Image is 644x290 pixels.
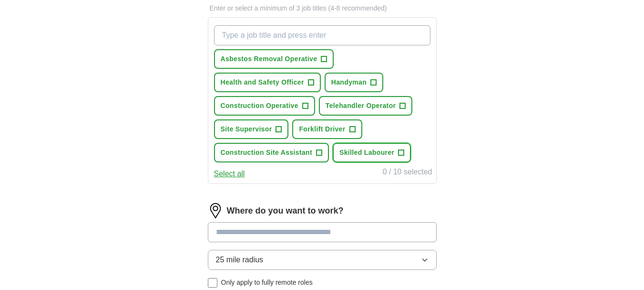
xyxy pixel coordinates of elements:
[221,278,313,288] span: Only apply to fully remote roles
[221,54,317,64] span: Asbestos Removal Operative
[208,203,223,218] img: location.png
[214,73,321,92] button: Health and Safety Officer
[221,77,304,87] span: Health and Safety Officer
[214,143,329,162] button: Construction Site Assistant
[221,124,272,134] span: Site Supervisor
[214,119,289,139] button: Site Supervisor
[227,204,344,217] label: Where do you want to work?
[214,49,334,69] button: Asbestos Removal Operative
[333,143,411,162] button: Skilled Labourer
[292,119,362,139] button: Forklift Driver
[221,148,313,158] span: Construction Site Assistant
[214,96,315,116] button: Construction Operative
[208,3,437,13] p: Enter or select a minimum of 3 job titles (4-8 recommended)
[331,77,367,87] span: Handyman
[208,250,437,270] button: 25 mile radius
[221,101,298,111] span: Construction Operative
[299,124,345,134] span: Forklift Driver
[208,278,217,288] input: Only apply to fully remote roles
[214,168,245,180] button: Select all
[214,25,430,45] input: Type a job title and press enter
[326,101,396,111] span: Telehandler Operator
[339,148,394,158] span: Skilled Labourer
[325,73,383,92] button: Handyman
[319,96,413,116] button: Telehandler Operator
[216,254,264,266] span: 25 mile radius
[382,166,432,180] div: 0 / 10 selected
